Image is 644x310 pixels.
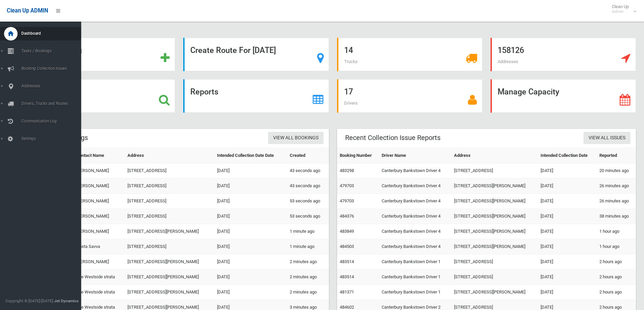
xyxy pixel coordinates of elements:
[5,299,53,303] span: Copyright © [DATE]-[DATE]
[125,148,214,163] th: Address
[125,254,214,270] td: [STREET_ADDRESS][PERSON_NAME]
[538,163,597,178] td: [DATE]
[451,148,538,163] th: Address
[287,178,329,194] td: 43 seconds ago
[451,239,538,254] td: [STREET_ADDRESS][PERSON_NAME]
[287,270,329,285] td: 2 minutes ago
[287,209,329,224] td: 53 seconds ago
[340,198,354,203] a: 479703
[74,209,125,224] td: [PERSON_NAME]
[125,163,214,178] td: [STREET_ADDRESS]
[30,79,175,113] a: Search
[379,285,451,300] td: Canterbury Bankstown Driver 1
[538,148,597,163] th: Intended Collection Date
[125,194,214,209] td: [STREET_ADDRESS]
[597,209,636,224] td: 38 minutes ago
[379,209,451,224] td: Canterbury Bankstown Driver 4
[74,148,125,163] th: Contact Name
[74,270,125,285] td: Rye Westside strata
[214,163,287,178] td: [DATE]
[379,270,451,285] td: Canterbury Bankstown Driver 1
[214,239,287,254] td: [DATE]
[287,239,329,254] td: 1 minute ago
[597,178,636,194] td: 26 minutes ago
[451,285,538,300] td: [STREET_ADDRESS][PERSON_NAME]
[74,178,125,194] td: [PERSON_NAME]
[451,270,538,285] td: [STREET_ADDRESS]
[19,31,86,36] span: Dashboard
[74,194,125,209] td: [PERSON_NAME]
[74,239,125,254] td: Costa Savva
[612,9,629,14] small: Admin
[337,148,379,163] th: Booking Number
[19,66,86,71] span: Booking Collection Issues
[498,46,524,55] strong: 158126
[214,285,287,300] td: [DATE]
[491,38,636,71] a: 158126 Addresses
[379,254,451,270] td: Canterbury Bankstown Driver 1
[214,194,287,209] td: [DATE]
[538,178,597,194] td: [DATE]
[379,224,451,239] td: Canterbury Bankstown Driver 4
[190,46,276,55] strong: Create Route For [DATE]
[538,239,597,254] td: [DATE]
[538,224,597,239] td: [DATE]
[337,131,449,144] header: Recent Collection Issue Reports
[379,148,451,163] th: Driver Name
[125,224,214,239] td: [STREET_ADDRESS][PERSON_NAME]
[451,163,538,178] td: [STREET_ADDRESS]
[125,209,214,224] td: [STREET_ADDRESS]
[451,209,538,224] td: [STREET_ADDRESS][PERSON_NAME]
[74,285,125,300] td: Rye Westside strata
[583,132,630,144] a: View All Issues
[190,87,218,96] strong: Reports
[538,285,597,300] td: [DATE]
[340,229,354,234] a: 483849
[379,163,451,178] td: Canterbury Bankstown Driver 4
[214,254,287,270] td: [DATE]
[337,79,482,113] a: 17 Drivers
[597,239,636,254] td: 1 hour ago
[597,254,636,270] td: 2 hours ago
[19,101,86,106] span: Drivers, Trucks and Routes
[340,244,354,249] a: 484503
[538,194,597,209] td: [DATE]
[538,270,597,285] td: [DATE]
[337,38,482,71] a: 14 Trucks
[19,84,86,88] span: Addresses
[344,101,358,106] span: Drivers
[498,59,518,64] span: Addresses
[19,136,86,141] span: Settings
[287,194,329,209] td: 53 seconds ago
[214,209,287,224] td: [DATE]
[340,259,354,264] a: 483514
[538,209,597,224] td: [DATE]
[125,270,214,285] td: [STREET_ADDRESS][PERSON_NAME]
[597,194,636,209] td: 26 minutes ago
[379,239,451,254] td: Canterbury Bankstown Driver 4
[54,299,78,303] strong: Jet Dynamics
[451,194,538,209] td: [STREET_ADDRESS][PERSON_NAME]
[597,148,636,163] th: Reported
[214,178,287,194] td: [DATE]
[183,79,329,113] a: Reports
[19,49,86,53] span: Tasks / Bookings
[498,87,559,96] strong: Manage Capacity
[19,119,86,123] span: Communication Log
[451,178,538,194] td: [STREET_ADDRESS][PERSON_NAME]
[340,274,354,279] a: 483514
[74,254,125,270] td: [PERSON_NAME]
[214,270,287,285] td: [DATE]
[538,254,597,270] td: [DATE]
[125,239,214,254] td: [STREET_ADDRESS]
[344,46,353,55] strong: 14
[597,285,636,300] td: 2 hours ago
[597,163,636,178] td: 20 minutes ago
[287,163,329,178] td: 43 seconds ago
[214,148,287,163] th: Intended Collection Date Date
[340,168,354,173] a: 483298
[340,289,354,294] a: 481371
[340,214,354,219] a: 484376
[287,224,329,239] td: 1 minute ago
[74,163,125,178] td: [PERSON_NAME]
